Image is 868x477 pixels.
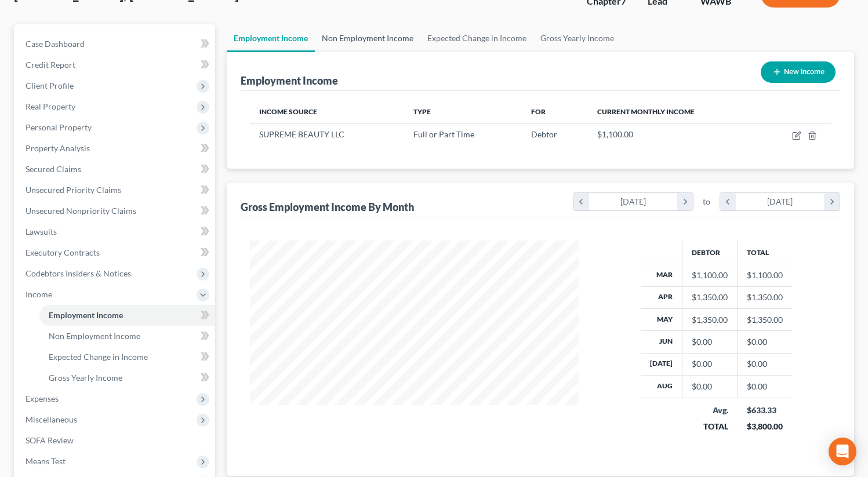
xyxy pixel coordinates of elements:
[641,353,682,375] th: [DATE]
[531,107,546,116] span: For
[26,268,131,278] span: Codebtors Insiders & Notices
[533,24,621,52] a: Gross Yearly Income
[227,24,315,52] a: Employment Income
[315,24,420,52] a: Non Employment Income
[747,405,783,416] div: $633.33
[824,193,840,210] i: chevron_right
[692,270,728,281] div: $1,100.00
[597,129,633,139] span: $1,100.00
[26,206,136,216] span: Unsecured Nonpriority Claims
[692,405,728,416] div: Avg.
[26,247,100,257] span: Executory Contracts
[39,305,215,326] a: Employment Income
[413,107,431,116] span: Type
[589,193,678,210] div: [DATE]
[641,286,682,308] th: Apr
[26,435,74,445] span: SOFA Review
[26,39,85,49] span: Case Dashboard
[39,326,215,347] a: Non Employment Income
[26,227,57,236] span: Lawsuits
[738,264,793,286] td: $1,100.00
[641,376,682,398] th: Aug
[738,353,793,375] td: $0.00
[692,314,728,326] div: $1,350.00
[26,101,75,111] span: Real Property
[692,381,728,392] div: $0.00
[26,456,66,466] span: Means Test
[26,164,81,174] span: Secured Claims
[703,196,710,207] span: to
[26,60,75,70] span: Credit Report
[259,129,344,139] span: SUPREME BEAUTY LLC
[641,308,682,330] th: May
[26,185,121,195] span: Unsecured Priority Claims
[241,200,414,214] div: Gross Employment Income By Month
[738,331,793,353] td: $0.00
[16,430,215,451] a: SOFA Review
[597,107,695,116] span: Current Monthly Income
[738,376,793,398] td: $0.00
[761,61,836,83] button: New Income
[39,347,215,367] a: Expected Change in Income
[16,54,215,75] a: Credit Report
[26,289,52,299] span: Income
[16,201,215,221] a: Unsecured Nonpriority Claims
[747,421,783,432] div: $3,800.00
[692,358,728,370] div: $0.00
[259,107,317,116] span: Income Source
[16,221,215,242] a: Lawsuits
[738,308,793,330] td: $1,350.00
[49,352,148,362] span: Expected Change in Income
[420,24,533,52] a: Expected Change in Income
[16,159,215,180] a: Secured Claims
[736,193,825,210] div: [DATE]
[682,241,738,264] th: Debtor
[26,394,59,403] span: Expenses
[26,143,90,153] span: Property Analysis
[738,241,793,264] th: Total
[573,193,589,210] i: chevron_left
[241,74,338,88] div: Employment Income
[531,129,557,139] span: Debtor
[720,193,736,210] i: chevron_left
[641,331,682,353] th: Jun
[49,373,122,383] span: Gross Yearly Income
[413,129,474,139] span: Full or Part Time
[26,414,77,424] span: Miscellaneous
[692,292,728,303] div: $1,350.00
[692,336,728,348] div: $0.00
[829,438,856,465] div: Open Intercom Messenger
[677,193,693,210] i: chevron_right
[49,310,123,320] span: Employment Income
[49,331,140,341] span: Non Employment Income
[16,34,215,54] a: Case Dashboard
[16,138,215,159] a: Property Analysis
[16,180,215,201] a: Unsecured Priority Claims
[26,81,74,90] span: Client Profile
[692,421,728,432] div: TOTAL
[16,242,215,263] a: Executory Contracts
[641,264,682,286] th: Mar
[26,122,92,132] span: Personal Property
[738,286,793,308] td: $1,350.00
[39,367,215,388] a: Gross Yearly Income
